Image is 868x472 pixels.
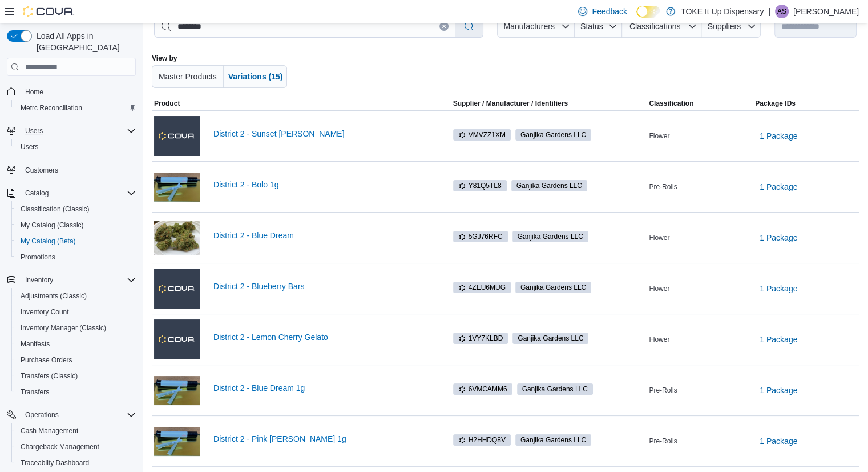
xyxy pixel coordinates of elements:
span: Dark Mode [636,18,637,18]
a: Manifests [16,337,54,351]
span: 1 Package [760,130,797,142]
p: | [768,5,770,18]
span: Supplier / Manufacturer / Identifiers [437,99,568,108]
span: VMVZZ1XM [458,130,506,140]
span: Y81Q5TL8 [453,180,507,191]
span: Operations [25,410,59,419]
span: Promotions [16,250,136,264]
button: 1 Package [755,277,802,300]
span: 6VMCAMM6 [458,384,507,394]
span: Users [21,124,136,138]
a: Metrc Reconciliation [16,101,87,115]
span: Metrc Reconciliation [21,103,82,113]
span: Promotions [21,253,55,262]
button: My Catalog (Classic) [11,217,140,233]
span: Traceabilty Dashboard [16,456,136,470]
span: Ganjika Gardens LLC [520,435,586,445]
span: 1VY7KLBD [453,333,508,344]
span: Ganjika Gardens LLC [512,231,588,242]
button: Operations [2,407,140,423]
a: Inventory Manager (Classic) [16,321,111,335]
span: Suppliers [708,22,741,31]
button: Customers [2,162,140,178]
span: Purchase Orders [21,355,72,365]
img: District 2 - Sunset Runtz [154,116,200,156]
button: Transfers (Classic) [11,368,140,384]
span: Y81Q5TL8 [458,181,502,191]
div: Admin Sawicki [775,5,789,18]
span: Transfers [16,385,136,399]
span: Catalog [21,186,136,200]
span: Adjustments (Classic) [21,291,87,301]
span: AS [777,5,786,18]
img: District 2 - Bolo 1g [154,173,200,202]
span: Product [154,99,180,108]
a: Transfers [16,385,54,399]
span: Home [21,84,136,98]
button: 1 Package [755,175,802,198]
span: Ganjika Gardens LLC [518,333,583,343]
a: District 2 - Blue Dream 1g [213,383,433,393]
span: Ganjika Gardens LLC [520,282,586,293]
span: 1VY7KLBD [458,333,503,343]
span: Ganjika Gardens LLC [518,231,583,242]
button: Traceabilty Dashboard [11,455,140,471]
span: Ganjika Gardens LLC [520,130,586,140]
a: Users [16,140,43,154]
span: Inventory [25,275,53,285]
span: Ganjika Gardens LLC [515,434,591,446]
div: Pre-Rolls [647,434,753,448]
span: Purchase Orders [16,353,136,367]
span: 1 Package [760,385,797,396]
span: H2HHDQ8V [458,435,506,445]
div: Flower [647,129,753,143]
span: 6VMCAMM6 [453,383,512,395]
a: Transfers (Classic) [16,369,82,383]
button: Users [21,124,47,138]
span: Customers [21,163,136,177]
a: Inventory Count [16,305,74,319]
button: Inventory [21,273,58,287]
a: My Catalog (Beta) [16,234,80,248]
a: District 2 - Blueberry Bars [213,282,433,291]
button: Operations [21,408,63,422]
span: Ganjika Gardens LLC [522,384,588,394]
button: Classification (Classic) [11,201,140,217]
span: H2HHDQ8V [453,434,511,446]
span: Cash Management [21,426,78,435]
span: Cash Management [16,424,136,438]
button: Variations (15) [224,65,288,88]
span: Ganjika Gardens LLC [517,383,593,395]
a: My Catalog (Classic) [16,218,88,232]
img: District 2 - Pink Runtz 1g [154,427,200,456]
span: 5GJ76RFC [458,231,503,242]
div: Flower [647,282,753,295]
span: 1 Package [760,435,797,447]
img: District 2 - Lemon Cherry Gelato [154,319,200,359]
div: Flower [647,333,753,346]
span: My Catalog (Beta) [16,234,136,248]
span: Load All Apps in [GEOGRAPHIC_DATA] [32,30,136,53]
a: District 2 - Sunset [PERSON_NAME] [213,129,433,138]
img: District 2 - Blue Dream [154,221,200,255]
button: Metrc Reconciliation [11,100,140,116]
a: District 2 - Blue Dream [213,231,433,240]
a: Chargeback Management [16,440,104,454]
span: Classification (Classic) [16,202,136,216]
a: District 2 - Bolo 1g [213,180,433,189]
button: Classifications [622,15,701,38]
span: 5GJ76RFC [453,231,508,242]
span: Ganjika Gardens LLC [515,282,591,293]
button: 1 Package [755,226,802,249]
span: Traceabilty Dashboard [21,458,89,467]
span: Users [16,140,136,154]
span: Customers [25,166,58,175]
a: Promotions [16,250,60,264]
button: Users [11,139,140,155]
span: Status [580,22,603,31]
span: Classifications [629,22,680,31]
button: 1 Package [755,379,802,402]
a: District 2 - Pink [PERSON_NAME] 1g [213,434,433,443]
a: Classification (Classic) [16,202,94,216]
div: Supplier / Manufacturer / Identifiers [453,99,568,108]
